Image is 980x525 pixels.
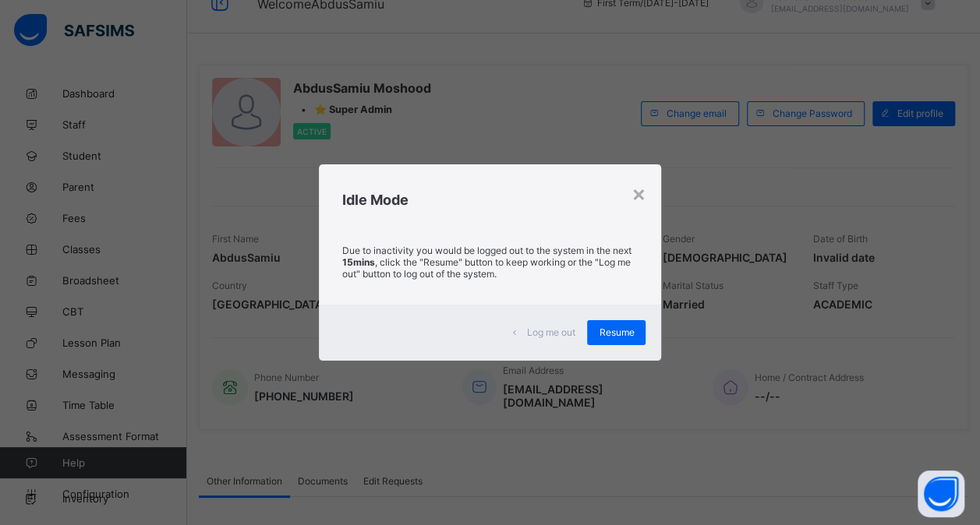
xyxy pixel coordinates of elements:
div: × [631,180,646,206]
button: Open asap [918,470,964,517]
span: Resume [599,326,634,338]
span: Log me out [526,326,575,338]
strong: 15mins [342,256,375,268]
h2: Idle Mode [342,192,639,208]
p: Due to inactivity you would be logged out to the system in the next , click the "Resume" button t... [342,245,639,280]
